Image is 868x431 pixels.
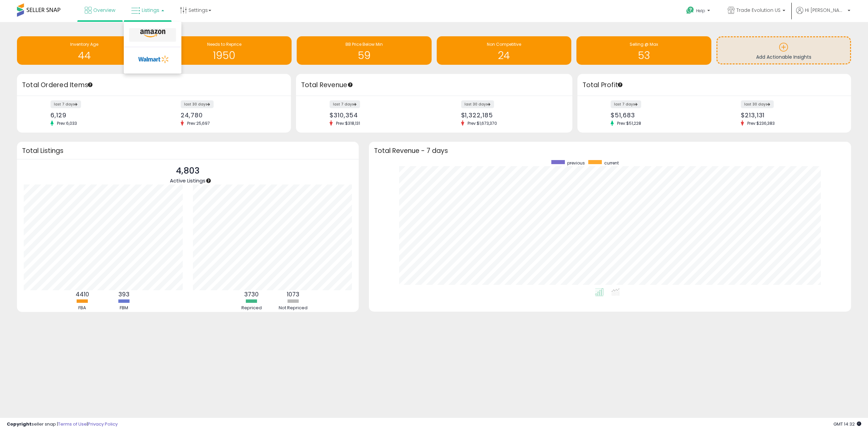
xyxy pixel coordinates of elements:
[70,41,98,47] span: Inventory Age
[347,82,353,88] div: Tooltip anchor
[756,54,811,60] span: Add Actionable Insights
[51,112,149,119] div: 6,129
[567,160,585,166] span: previous
[333,120,363,126] span: Prev: $318,131
[374,148,846,153] h3: Total Revenue - 7 days
[142,7,159,14] span: Listings
[330,100,360,108] label: last 7 days
[464,120,500,126] span: Prev: $1,673,370
[93,7,115,14] span: Overview
[157,36,292,65] a: Needs to Reprice 1950
[736,7,781,14] span: Trade Evolution US
[805,7,846,14] span: Hi [PERSON_NAME]
[181,112,279,119] div: 24,780
[437,36,572,65] a: Non Competitive 24
[104,305,144,311] div: FBM
[205,178,212,184] div: Tooltip anchor
[20,50,149,61] h1: 44
[300,50,428,61] h1: 59
[681,1,717,22] a: Help
[160,50,289,61] h1: 1950
[231,305,272,311] div: Repriced
[630,41,658,47] span: Selling @ Max
[22,80,286,90] h3: Total Ordered Items
[297,36,432,65] a: BB Price Below Min 59
[76,290,89,298] b: 4410
[244,290,259,298] b: 3730
[576,36,711,65] a: Selling @ Max 53
[440,50,568,61] h1: 24
[744,120,778,126] span: Prev: $236,383
[580,50,708,61] h1: 53
[487,41,521,47] span: Non Competitive
[461,100,494,108] label: last 30 days
[346,41,383,47] span: BB Price Below Min
[301,80,567,90] h3: Total Revenue
[181,100,214,108] label: last 30 days
[583,80,846,90] h3: Total Profit
[611,112,709,119] div: $51,683
[62,305,103,311] div: FBA
[604,160,619,166] span: current
[87,82,93,88] div: Tooltip anchor
[54,120,80,126] span: Prev: 6,033
[118,290,130,298] b: 393
[330,112,429,119] div: $310,354
[287,290,299,298] b: 1073
[614,120,645,126] span: Prev: $51,228
[170,177,205,184] span: Active Listings
[273,305,314,311] div: Not Repriced
[611,100,641,108] label: last 7 days
[51,100,81,108] label: last 7 days
[741,112,839,119] div: $213,131
[617,82,623,88] div: Tooltip anchor
[741,100,774,108] label: last 30 days
[686,6,694,15] i: Get Help
[207,41,241,47] span: Needs to Reprice
[696,8,705,14] span: Help
[717,37,850,63] a: Add Actionable Insights
[461,112,560,119] div: $1,322,185
[170,164,205,177] p: 4,803
[184,120,213,126] span: Prev: 25,697
[796,7,850,22] a: Hi [PERSON_NAME]
[22,148,354,153] h3: Total Listings
[17,36,152,65] a: Inventory Age 44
